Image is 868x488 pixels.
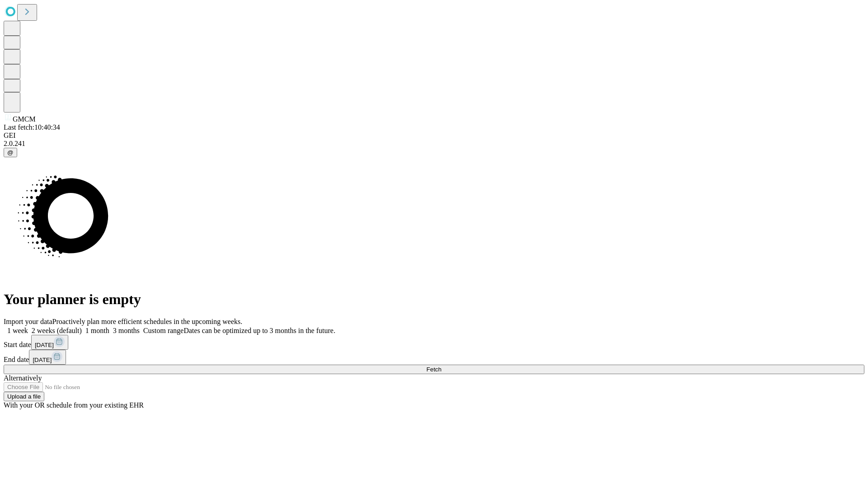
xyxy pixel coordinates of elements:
[31,335,68,350] button: [DATE]
[4,374,42,382] span: Alternatively
[4,148,17,157] button: @
[4,123,60,131] span: Last fetch: 10:40:34
[32,327,82,334] span: 2 weeks (default)
[7,149,14,156] span: @
[33,357,52,363] span: [DATE]
[4,335,864,350] div: Start date
[4,131,864,140] div: GEI
[113,327,140,334] span: 3 months
[4,140,864,148] div: 2.0.241
[4,350,864,365] div: End date
[4,401,144,409] span: With your OR schedule from your existing EHR
[35,342,54,348] span: [DATE]
[4,291,864,308] h1: Your planner is empty
[4,392,44,401] button: Upload a file
[143,327,184,334] span: Custom range
[426,366,441,373] span: Fetch
[4,318,52,325] span: Import your data
[85,327,109,334] span: 1 month
[4,365,864,374] button: Fetch
[184,327,335,334] span: Dates can be optimized up to 3 months in the future.
[52,318,242,325] span: Proactively plan more efficient schedules in the upcoming weeks.
[13,115,36,123] span: GMCM
[29,350,66,365] button: [DATE]
[7,327,28,334] span: 1 week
